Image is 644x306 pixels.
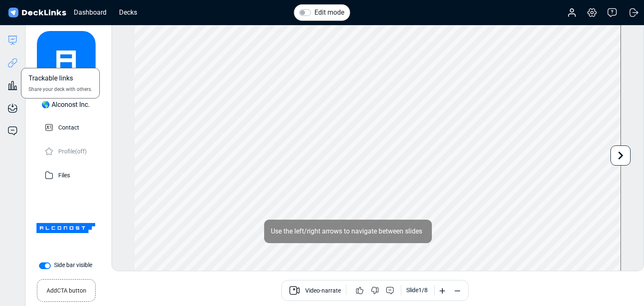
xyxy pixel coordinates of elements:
p: Files [58,169,70,180]
div: 🌎 Alconost Inc. [42,100,90,110]
div: Decks [115,7,141,18]
p: Contact [58,122,79,132]
div: Slide 1 / 8 [406,286,428,295]
span: Trackable links [29,73,73,86]
img: DeckLinks [7,7,68,19]
p: Profile (off) [58,145,87,156]
img: avatar [37,31,96,90]
img: Company Banner [36,199,95,257]
span: Share your deck with others. [29,86,92,93]
label: Side bar visible [54,261,92,270]
label: Edit mode [314,8,344,18]
div: Dashboard [70,7,111,18]
div: Use the left/right arrows to navigate between slides [264,220,432,243]
span: Video-narrate [305,286,341,296]
small: Add CTA button [47,283,86,295]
